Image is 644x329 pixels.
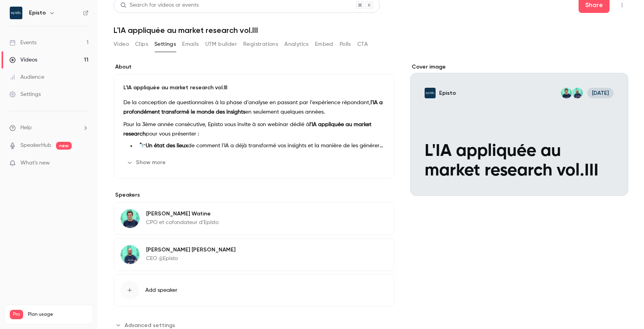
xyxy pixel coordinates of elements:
button: Analytics [284,38,309,51]
a: SpeakerHub [20,141,51,150]
div: Search for videos or events [120,1,199,9]
span: Help [20,124,32,132]
p: CPO et cofondateur d'Episto [146,219,219,226]
button: Embed [315,38,333,51]
button: Show more [123,156,170,169]
img: Jérémy Lefebvre [121,245,139,264]
button: Clips [135,38,148,51]
div: Settings [9,90,41,98]
div: Jérémy Lefebvre[PERSON_NAME] [PERSON_NAME]CEO @Episto [114,238,394,271]
label: Cover image [410,63,628,71]
li: help-dropdown-opener [9,124,89,132]
section: Cover image [410,63,628,196]
div: Alexis Watine[PERSON_NAME] WatineCPO et cofondateur d'Episto [114,202,394,235]
div: Events [9,39,36,47]
button: Emails [182,38,199,51]
label: About [114,63,394,71]
h6: Episto [29,9,46,17]
div: Videos [9,56,37,64]
iframe: Noticeable Trigger [79,160,89,167]
button: Add speaker [114,274,394,306]
h1: L'IA appliquée au market research vol.III [114,25,628,35]
img: Episto [10,7,22,19]
span: Add speaker [145,286,177,294]
p: CEO @Episto [146,255,235,262]
button: UTM builder [205,38,237,51]
span: Pro [10,310,23,319]
button: Registrations [243,38,278,51]
label: Speakers [114,191,394,199]
img: Alexis Watine [121,209,139,228]
button: Settings [154,38,176,51]
p: [PERSON_NAME] [PERSON_NAME] [146,246,235,254]
span: What's new [20,159,50,167]
p: De la conception de questionnaires à la phase d’analyse en passant par l’expérience répondant, en... [123,98,385,117]
button: Video [114,38,129,51]
p: [PERSON_NAME] Watine [146,210,219,218]
button: Polls [340,38,351,51]
p: L'IA appliquée au market research vol.III [123,84,385,92]
span: new [56,142,72,150]
div: Audience [9,73,44,81]
span: Plan usage [28,311,88,318]
button: CTA [357,38,368,51]
p: Pour la 3ème année consécutive, Episto vous invite à son webinar dédié à pour vous présenter : [123,120,385,139]
li: 🔭 de comment l'IA a déjà transformé vos insights et la manière de les générer : notamment avec no... [136,142,385,150]
strong: Un état des lieux [146,143,188,148]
